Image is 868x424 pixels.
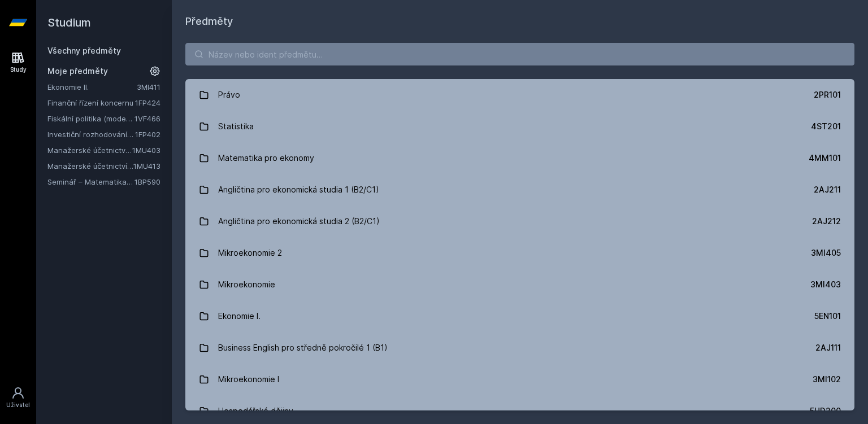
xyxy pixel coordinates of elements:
div: Uživatel [6,401,30,409]
div: 2PR101 [814,89,841,100]
div: 4MM101 [809,152,841,164]
a: Ekonomie II. [47,81,137,93]
div: 5HD200 [810,405,841,417]
a: Mikroekonomie 3MI403 [185,269,854,300]
a: 1FP424 [135,98,160,107]
div: Study [10,65,27,74]
div: Business English pro středně pokročilé 1 (B1) [218,336,388,359]
div: 2AJ111 [815,342,841,353]
a: Business English pro středně pokročilé 1 (B1) 2AJ111 [185,332,854,364]
div: 3MI102 [813,374,841,385]
a: 1VF466 [134,114,160,123]
div: 2AJ212 [812,216,841,227]
div: Ekonomie I. [218,305,261,327]
a: Investiční rozhodování a dlouhodobé financování [47,129,135,140]
a: Všechny předměty [47,46,121,55]
a: Uživatel [2,381,34,415]
a: Angličtina pro ekonomická studia 2 (B2/C1) 2AJ212 [185,206,854,237]
a: Finanční řízení koncernu [47,97,135,108]
a: Ekonomie I. 5EN101 [185,300,854,332]
a: Mikroekonomie I 3MI102 [185,364,854,395]
a: Mikroekonomie 2 3MI405 [185,237,854,269]
a: 1FP402 [135,130,160,139]
span: Moje předměty [47,65,108,77]
div: Hospodářské dějiny [218,400,293,422]
a: Matematika pro ekonomy 4MM101 [185,142,854,174]
div: Mikroekonomie [218,273,275,296]
div: Angličtina pro ekonomická studia 2 (B2/C1) [218,210,380,233]
div: 3MI405 [811,247,841,259]
a: Manažerské účetnictví pro vedlejší specializaci [47,160,133,172]
div: Statistika [218,115,254,138]
div: 5EN101 [814,311,841,322]
a: Study [2,45,34,80]
a: 3MI411 [137,82,160,91]
a: Právo 2PR101 [185,79,854,111]
a: Seminář – Matematika pro finance [47,176,134,187]
a: Angličtina pro ekonomická studia 1 (B2/C1) 2AJ211 [185,174,854,206]
h1: Předměty [185,14,854,29]
div: Angličtina pro ekonomická studia 1 (B2/C1) [218,178,379,201]
div: Mikroekonomie 2 [218,242,282,264]
input: Název nebo ident předmětu… [185,43,854,65]
a: Statistika 4ST201 [185,111,854,142]
div: 4ST201 [811,121,841,132]
div: Právo [218,84,240,106]
div: 2AJ211 [814,184,841,195]
a: 1BP590 [134,177,160,186]
a: Manažerské účetnictví II. [47,145,132,156]
div: 3MI403 [810,279,841,290]
div: Matematika pro ekonomy [218,147,314,169]
div: Mikroekonomie I [218,368,279,391]
a: Fiskální politika (moderní trendy a případové studie) (anglicky) [47,113,134,124]
a: 1MU413 [133,161,160,171]
a: 1MU403 [132,146,160,155]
